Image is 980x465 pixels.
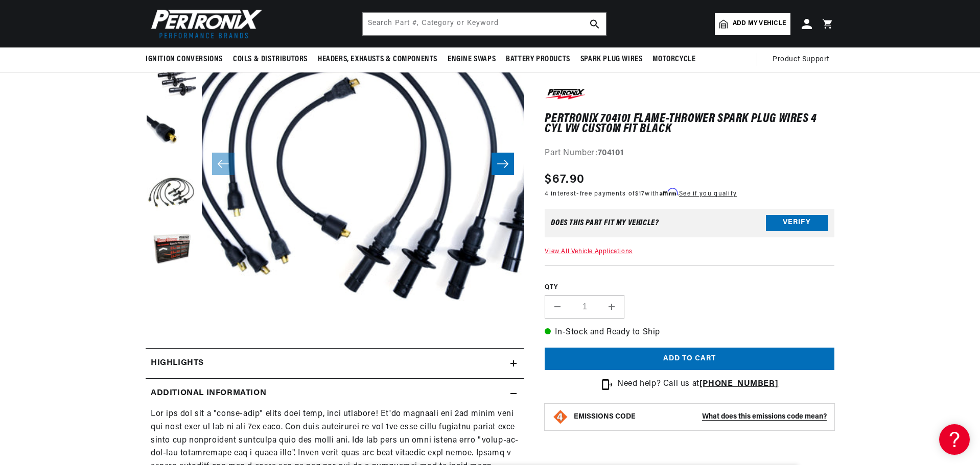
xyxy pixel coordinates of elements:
[313,47,442,71] summary: Headers, Exhausts & Components
[584,13,606,35] button: search button
[146,349,524,378] summary: Highlights
[545,249,632,255] a: View All Vehicle Applications
[448,54,496,65] span: Engine Swaps
[545,170,585,189] span: $67.90
[146,225,197,276] button: Load image 5 in gallery view
[766,215,828,231] button: Verify
[545,326,834,339] p: In-Stock and Ready to Ship
[146,169,197,220] button: Load image 4 in gallery view
[442,47,501,71] summary: Engine Swaps
[363,13,606,35] input: Search Part #, Category or Keyword
[146,47,228,71] summary: Ignition Conversions
[635,191,645,197] span: $17
[545,284,834,292] label: QTY
[733,19,786,29] span: Add my vehicle
[146,6,263,41] img: Pertronix
[617,378,778,391] p: Need help? Call us at
[773,54,829,65] span: Product Support
[702,413,827,421] strong: What does this emissions code mean?
[146,57,197,108] button: Load image 2 in gallery view
[506,54,570,65] span: Battery Products
[598,150,624,158] strong: 704101
[151,387,266,400] h2: Additional Information
[318,54,437,65] span: Headers, Exhausts & Components
[660,188,678,196] span: Affirm
[715,13,790,35] a: Add my vehicle
[551,219,659,227] div: Does This part fit My vehicle?
[151,357,204,370] h2: Highlights
[492,153,514,175] button: Slide right
[545,348,834,371] button: Add to cart
[552,409,569,425] img: Emissions code
[545,114,834,135] h1: PerTronix 704101 Flame-Thrower Spark Plug Wires 4 cyl VW Custom Fit Black
[212,153,235,175] button: Slide left
[679,191,737,197] a: See if you qualify - Learn more about Affirm Financing (opens in modal)
[647,47,701,71] summary: Motorcycle
[146,379,524,408] summary: Additional Information
[699,380,778,388] a: [PHONE_NUMBER]
[545,189,737,199] p: 4 interest-free payments of with .
[146,113,197,164] button: Load image 3 in gallery view
[228,47,313,71] summary: Coils & Distributors
[574,412,827,422] button: EMISSIONS CODEWhat does this emissions code mean?
[580,54,643,65] span: Spark Plug Wires
[146,1,524,328] media-gallery: Gallery Viewer
[575,47,648,71] summary: Spark Plug Wires
[773,47,834,72] summary: Product Support
[233,54,308,65] span: Coils & Distributors
[501,47,575,71] summary: Battery Products
[574,413,636,421] strong: EMISSIONS CODE
[545,148,834,161] div: Part Number:
[146,54,223,65] span: Ignition Conversions
[652,54,695,65] span: Motorcycle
